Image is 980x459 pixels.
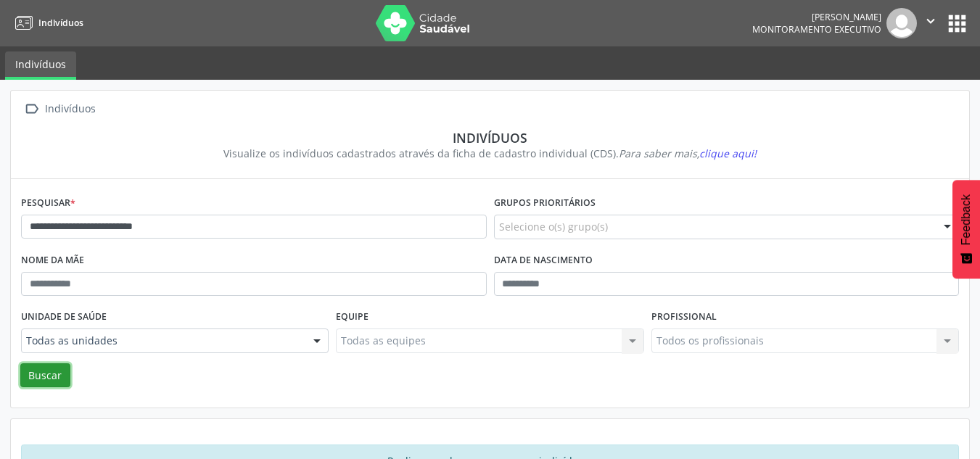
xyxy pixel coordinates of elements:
div: Indivíduos [31,130,949,146]
label: Nome da mãe [21,249,84,272]
button: apps [944,11,970,36]
a:  Indivíduos [21,99,98,120]
button: Feedback - Mostrar pesquisa [952,180,980,278]
span: Feedback [960,194,973,245]
button:  [917,8,944,38]
a: Indivíduos [5,51,76,80]
button: Buscar [20,363,70,388]
label: Equipe [336,306,368,328]
span: Indivíduos [38,17,83,29]
label: Unidade de saúde [21,306,107,328]
div: [PERSON_NAME] [752,11,881,23]
img: img [886,8,917,38]
label: Profissional [651,306,717,328]
div: Indivíduos [42,99,98,120]
span: Selecione o(s) grupo(s) [499,219,608,234]
span: Todas as unidades [26,334,299,348]
span: clique aqui! [699,146,757,160]
i: Para saber mais, [619,146,757,160]
i:  [923,13,939,29]
a: Indivíduos [10,11,83,35]
span: Monitoramento Executivo [752,23,881,36]
label: Grupos prioritários [494,192,596,215]
div: Visualize os indivíduos cadastrados através da ficha de cadastro individual (CDS). [31,146,949,161]
label: Data de nascimento [494,249,593,272]
i:  [21,99,42,120]
label: Pesquisar [21,192,75,215]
